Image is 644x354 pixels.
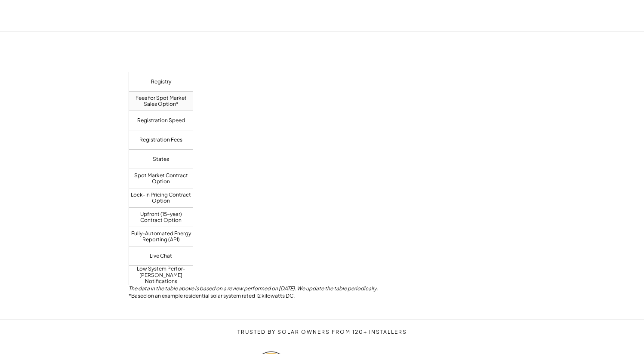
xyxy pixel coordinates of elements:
div: Registry [151,79,171,85]
div: Low System Perfor-[PERSON_NAME] Notifications [130,266,192,284]
div: Lock-In Pricing Contract Option [130,192,192,204]
div: Registration Fees [139,137,182,143]
div: States [153,156,169,162]
div: Live Chat [150,253,172,259]
div: Registration Speed [137,117,185,123]
div: *Based on an example residential solar system rated 12 kilowatts DC. [129,292,295,300]
div: TRUSTED BY SOLAR OWNERS FROM 120+ INSTALLERS [229,329,416,336]
div: Upfront (15-year) Contract Option [130,211,192,224]
div: The data in the table above is based on a review performed on [DATE]. We update the table periodi... [129,285,380,292]
div: Fees for Spot Market Sales Option* [130,95,192,108]
div: Spot Market Contract Option [130,172,192,185]
div: Fully-Automated Energy Reporting (API) [130,231,192,243]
